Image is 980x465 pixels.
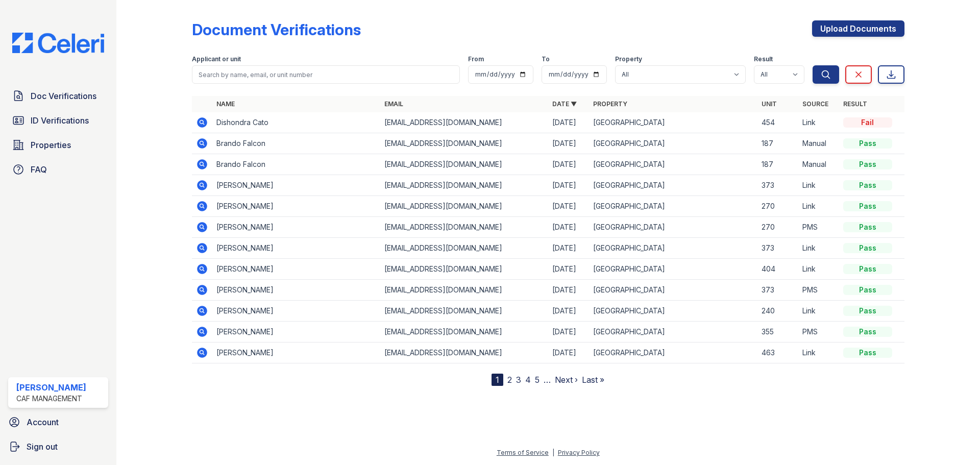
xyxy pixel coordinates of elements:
a: Property [593,100,627,108]
a: Privacy Policy [558,449,600,456]
a: Date ▼ [552,100,577,108]
a: 4 [525,375,531,385]
td: 373 [757,238,798,259]
a: 2 [507,375,512,385]
a: Source [802,100,828,108]
td: Link [798,238,839,259]
td: Link [798,175,839,196]
td: [DATE] [548,112,589,133]
div: Pass [843,222,892,232]
td: [PERSON_NAME] [212,238,380,259]
div: Pass [843,306,892,316]
a: 3 [516,375,521,385]
td: Link [798,259,839,280]
td: [DATE] [548,154,589,175]
td: [EMAIL_ADDRESS][DOMAIN_NAME] [380,175,548,196]
td: [PERSON_NAME] [212,342,380,363]
td: [GEOGRAPHIC_DATA] [589,322,757,342]
label: Applicant or unit [192,55,241,63]
td: [DATE] [548,217,589,238]
td: [DATE] [548,133,589,154]
span: FAQ [31,163,47,176]
td: [PERSON_NAME] [212,196,380,217]
div: | [552,449,554,456]
td: [PERSON_NAME] [212,175,380,196]
td: [PERSON_NAME] [212,322,380,342]
td: Manual [798,154,839,175]
span: ID Verifications [31,114,89,127]
a: Terms of Service [497,449,549,456]
div: 1 [492,374,503,386]
a: Sign out [4,436,112,457]
td: 187 [757,154,798,175]
td: [GEOGRAPHIC_DATA] [589,133,757,154]
td: [EMAIL_ADDRESS][DOMAIN_NAME] [380,322,548,342]
td: [GEOGRAPHIC_DATA] [589,342,757,363]
td: PMS [798,280,839,301]
td: PMS [798,322,839,342]
td: [DATE] [548,301,589,322]
td: 355 [757,322,798,342]
td: [EMAIL_ADDRESS][DOMAIN_NAME] [380,154,548,175]
a: Next › [555,375,578,385]
td: Link [798,342,839,363]
td: 187 [757,133,798,154]
div: Pass [843,327,892,337]
div: [PERSON_NAME] [16,381,86,394]
td: [PERSON_NAME] [212,301,380,322]
td: Link [798,112,839,133]
td: Manual [798,133,839,154]
div: CAF Management [16,394,86,404]
div: Pass [843,243,892,253]
span: … [544,374,551,386]
td: [PERSON_NAME] [212,259,380,280]
td: [GEOGRAPHIC_DATA] [589,238,757,259]
td: [GEOGRAPHIC_DATA] [589,301,757,322]
td: 240 [757,301,798,322]
td: [GEOGRAPHIC_DATA] [589,217,757,238]
span: Account [27,416,59,428]
img: CE_Logo_Blue-a8612792a0a2168367f1c8372b55b34899dd931a85d93a1a3d3e32e68fde9ad4.png [4,33,112,53]
td: [GEOGRAPHIC_DATA] [589,280,757,301]
td: [EMAIL_ADDRESS][DOMAIN_NAME] [380,238,548,259]
a: Account [4,412,112,432]
label: Property [615,55,642,63]
td: [DATE] [548,175,589,196]
div: Fail [843,117,892,128]
td: [DATE] [548,238,589,259]
td: [EMAIL_ADDRESS][DOMAIN_NAME] [380,196,548,217]
td: Link [798,301,839,322]
td: 270 [757,217,798,238]
td: [EMAIL_ADDRESS][DOMAIN_NAME] [380,112,548,133]
span: Sign out [27,440,58,453]
td: [GEOGRAPHIC_DATA] [589,112,757,133]
label: To [542,55,550,63]
td: PMS [798,217,839,238]
a: Doc Verifications [8,86,108,106]
a: Last » [582,375,604,385]
div: Pass [843,285,892,295]
td: [DATE] [548,342,589,363]
td: [GEOGRAPHIC_DATA] [589,154,757,175]
td: 454 [757,112,798,133]
div: Pass [843,201,892,211]
div: Document Verifications [192,20,361,39]
td: [EMAIL_ADDRESS][DOMAIN_NAME] [380,342,548,363]
td: Brando Falcon [212,133,380,154]
td: 270 [757,196,798,217]
div: Pass [843,138,892,149]
td: [DATE] [548,196,589,217]
td: 373 [757,280,798,301]
td: [DATE] [548,259,589,280]
td: [PERSON_NAME] [212,280,380,301]
a: ID Verifications [8,110,108,131]
a: Email [384,100,403,108]
td: [PERSON_NAME] [212,217,380,238]
td: 463 [757,342,798,363]
a: Name [216,100,235,108]
a: Unit [762,100,777,108]
td: [DATE] [548,280,589,301]
div: Pass [843,180,892,190]
td: 404 [757,259,798,280]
